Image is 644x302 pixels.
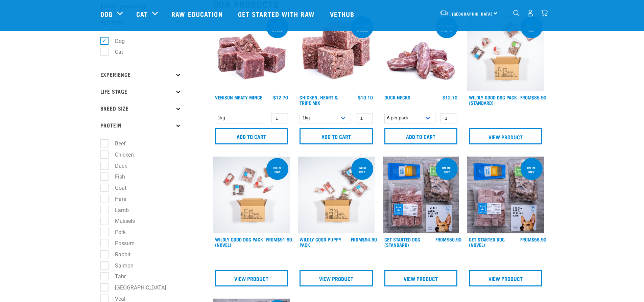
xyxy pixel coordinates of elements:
label: Possum [104,239,137,248]
label: Chicken [104,150,137,159]
a: View Product [300,270,373,286]
div: $56.90 [520,237,546,242]
img: NSP Dog Standard Update [383,157,459,233]
label: Beef [104,139,128,148]
img: Puppy 0 2sec [298,157,375,233]
img: van-moving.png [439,10,449,16]
input: Add to cart [384,128,458,144]
span: FROM [435,238,447,240]
span: FROM [266,238,277,240]
img: home-icon@2x.png [541,9,548,17]
label: Tahr [104,272,128,281]
div: online only [521,163,543,177]
label: Rabbit [104,250,133,259]
a: Vethub [323,0,363,27]
p: Experience [100,66,182,83]
a: Duck Necks [384,96,410,98]
input: 1 [440,113,457,123]
div: $91.90 [266,237,292,242]
img: user.png [527,9,534,17]
img: NSP Dog Novel Update [467,157,544,233]
label: Pork [104,228,128,236]
p: Life Stage [100,83,182,100]
label: Lamb [104,206,132,214]
img: home-icon-1@2x.png [513,10,520,16]
input: Add to cart [215,128,288,144]
label: Duck [104,162,130,170]
div: $94.90 [351,237,377,242]
input: 1 [271,113,288,123]
img: 1062 Chicken Heart Tripe Mix 01 [298,15,375,92]
label: Cat [104,48,126,56]
div: $12.70 [273,95,288,100]
input: 1 [356,113,373,123]
a: Wildly Good Dog Pack (Standard) [469,96,517,104]
img: 1117 Venison Meat Mince 01 [213,15,290,92]
span: [GEOGRAPHIC_DATA] [452,13,493,15]
a: View Product [384,270,458,286]
a: View Product [469,270,542,286]
div: $12.70 [443,95,457,100]
label: Dog [104,37,127,45]
label: Hare [104,195,129,203]
a: Chicken, Heart & Tripe Mix [300,96,338,104]
a: Raw Education [165,0,231,27]
div: Online Only [266,163,288,177]
label: Salmon [104,261,136,270]
a: Get Started Dog (Standard) [384,238,420,246]
a: View Product [469,128,542,144]
a: Venison Meaty Mince [215,96,262,98]
a: Dog [100,9,113,19]
img: Dog 0 2sec [467,15,544,92]
p: Breed Size [100,100,182,117]
img: Pile Of Duck Necks For Pets [383,15,459,92]
span: FROM [520,96,531,98]
div: $50.90 [435,237,461,242]
label: Goat [104,184,129,192]
a: Wildly Good Dog Pack (Novel) [215,238,263,246]
div: Online Only [351,163,373,177]
div: $85.90 [520,95,546,100]
span: FROM [520,238,531,240]
img: Dog Novel 0 2sec [213,157,290,233]
a: View Product [215,270,288,286]
label: Fish [104,172,128,181]
p: Protein [100,117,182,134]
div: $10.10 [358,95,373,100]
label: Mussels [104,217,138,225]
span: FROM [351,238,362,240]
a: Get Started Dog (Novel) [469,238,505,246]
input: Add to cart [300,128,373,144]
div: online only [436,163,458,177]
a: Cat [136,9,148,19]
label: [GEOGRAPHIC_DATA] [104,283,169,292]
a: Wildly Good Puppy Pack [300,238,341,246]
a: Get started with Raw [231,0,323,27]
